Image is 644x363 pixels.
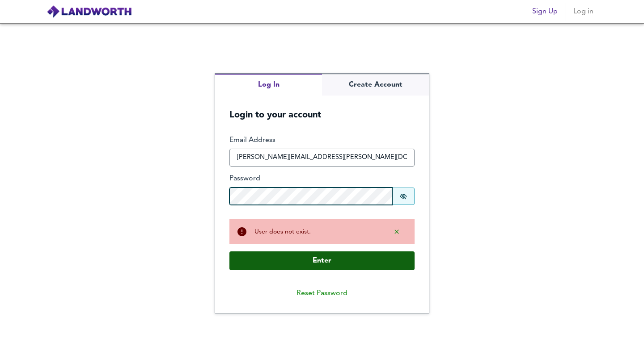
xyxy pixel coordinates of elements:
button: Dismiss alert [386,225,407,239]
button: Reset Password [289,284,355,302]
span: Sign Up [532,5,558,18]
span: Log in [572,5,594,18]
input: e.g. joe@bloggs.com [229,149,415,167]
button: Log in [569,3,597,21]
button: Show password [392,188,415,205]
h5: Login to your account [215,96,429,121]
button: Create Account [322,74,429,96]
button: Enter [229,251,415,270]
button: Log In [215,74,322,96]
label: Email Address [229,135,415,146]
img: logo [47,5,132,18]
label: Password [229,174,415,184]
div: User does not exist. [254,227,379,236]
button: Sign Up [529,3,561,21]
